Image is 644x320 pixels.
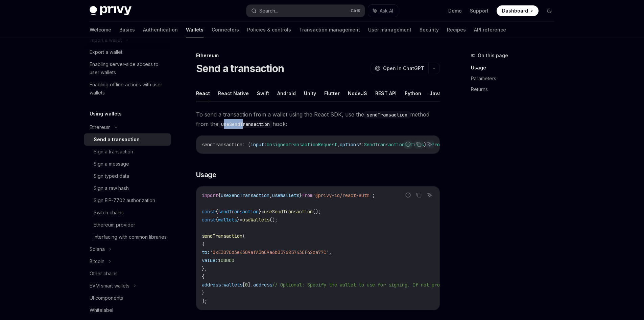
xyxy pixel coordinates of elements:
[202,192,218,198] span: import
[94,160,129,168] div: Sign a message
[94,221,135,229] div: Ethereum provider
[329,249,332,255] span: ,
[348,85,367,101] button: NodeJS
[259,209,261,215] span: }
[202,298,207,304] span: );
[544,5,555,16] button: Toggle dark mode
[84,182,171,194] a: Sign a raw hash
[246,5,365,17] button: Search...CtrlK
[364,111,410,119] code: sendTransaction
[245,282,248,288] span: 0
[218,85,249,101] button: React Native
[261,209,264,215] span: =
[359,142,364,148] span: ?:
[94,172,129,180] div: Sign typed data
[202,142,242,148] span: sendTransaction
[372,192,375,198] span: ;
[299,22,360,38] a: Transaction management
[90,110,122,118] h5: Using wallets
[414,140,423,149] button: Copy the contents from the code block
[240,217,242,223] span: =
[380,7,393,14] span: Ask AI
[447,22,466,38] a: Recipes
[90,270,118,278] div: Other chains
[94,148,133,156] div: Sign a transaction
[90,48,122,56] div: Export a wallet
[474,22,506,38] a: API reference
[223,282,242,288] span: wallets
[94,209,124,217] div: Switch chains
[94,135,140,144] div: Send a transaction
[272,192,299,198] span: useWallets
[313,209,321,215] span: ();
[253,282,272,288] span: address
[247,22,291,38] a: Policies & controls
[470,7,488,14] a: Support
[221,192,269,198] span: useSendTransaction
[257,85,269,101] button: Swift
[264,142,267,148] span: :
[242,233,245,239] span: (
[90,294,123,302] div: UI components
[383,65,424,72] span: Open in ChatGPT
[237,217,240,223] span: }
[478,51,508,60] span: On this page
[84,231,171,243] a: Interfacing with common libraries
[202,257,218,263] span: value:
[210,249,329,255] span: '0xE3070d3e4309afA3bC9a6b057685743CF42da77C'
[218,192,221,198] span: {
[267,142,337,148] span: UnsignedTransactionRequest
[202,233,242,239] span: sendTransaction
[404,140,412,149] button: Report incorrect code
[202,290,205,296] span: }
[94,196,155,205] div: Sign EIP-7702 authorization
[186,22,204,38] a: Wallets
[84,304,171,316] a: Whitelabel
[84,219,171,231] a: Ethereum provider
[90,245,105,253] div: Solana
[202,265,207,272] span: },
[242,142,251,148] span: : (
[218,209,259,215] span: sendTransaction
[90,282,129,290] div: EVM smart wallets
[202,282,223,288] span: address:
[302,192,313,198] span: from
[425,140,434,149] button: Ask AI
[212,22,239,38] a: Connectors
[218,121,272,128] code: useSendTransaction
[84,194,171,207] a: Sign EIP-7702 authorization
[90,60,167,77] div: Enabling server-side access to user wallets
[90,257,104,265] div: Bitcoin
[425,191,434,199] button: Ask AI
[90,81,167,97] div: Enabling offline actions with user wallets
[277,85,296,101] button: Android
[202,274,205,280] span: {
[429,85,441,101] button: Java
[272,282,540,288] span: // Optional: Specify the wallet to use for signing. If not provided, the first wallet will be used.
[471,62,560,73] a: Usage
[242,282,245,288] span: [
[90,22,111,38] a: Welcome
[375,85,397,101] button: REST API
[84,158,171,170] a: Sign a message
[196,62,284,74] h1: Send a transaction
[196,110,440,129] span: To send a transaction from a wallet using the React SDK, use the method from the hook:
[368,5,398,17] button: Ask AI
[143,22,178,38] a: Authentication
[90,6,132,16] img: dark logo
[202,249,210,255] span: to:
[340,142,359,148] span: options
[471,73,560,84] a: Parameters
[202,209,215,215] span: const
[471,84,560,95] a: Returns
[215,217,218,223] span: {
[84,133,171,146] a: Send a transaction
[420,22,439,38] a: Security
[218,257,234,263] span: 100000
[424,142,426,148] span: )
[304,85,316,101] button: Unity
[242,217,269,223] span: useWallets
[196,52,440,59] div: Ethereum
[405,85,421,101] button: Python
[299,192,302,198] span: }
